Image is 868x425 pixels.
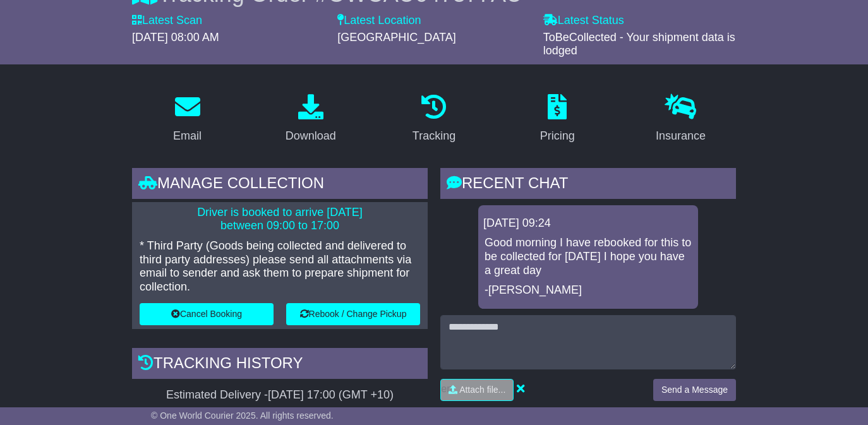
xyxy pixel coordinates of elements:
div: [DATE] 09:24 [483,217,693,230]
div: Manage collection [132,168,428,202]
button: Send a Message [653,379,736,401]
div: Insurance [656,128,706,145]
div: Pricing [540,128,575,145]
p: -[PERSON_NAME] [485,284,692,297]
div: Email [173,128,202,145]
p: * Third Party (Goods being collected and delivered to third party addresses) please send all atta... [140,239,420,294]
a: Tracking [404,90,464,149]
div: Tracking history [132,348,428,382]
button: Rebook / Change Pickup [286,303,420,325]
a: Download [277,90,344,149]
p: Good morning I have rebooked for this to be collected for [DATE] I hope you have a great day [485,236,692,277]
label: Latest Location [337,14,421,28]
label: Latest Scan [132,14,202,28]
span: [GEOGRAPHIC_DATA] [337,31,455,44]
div: RECENT CHAT [440,168,736,202]
div: [DATE] 17:00 (GMT +10) [268,388,394,402]
div: Download [286,128,336,145]
a: Pricing [532,90,583,149]
button: Cancel Booking [140,303,274,325]
a: Email [165,90,210,149]
span: ToBeCollected - Your shipment data is lodged [543,31,735,57]
div: Estimated Delivery - [132,388,428,402]
div: Tracking [413,128,455,145]
label: Latest Status [543,14,624,28]
span: © One World Courier 2025. All rights reserved. [151,410,334,421]
a: Insurance [648,90,714,149]
p: Driver is booked to arrive [DATE] between 09:00 to 17:00 [140,206,420,233]
span: [DATE] 08:00 AM [132,31,219,44]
